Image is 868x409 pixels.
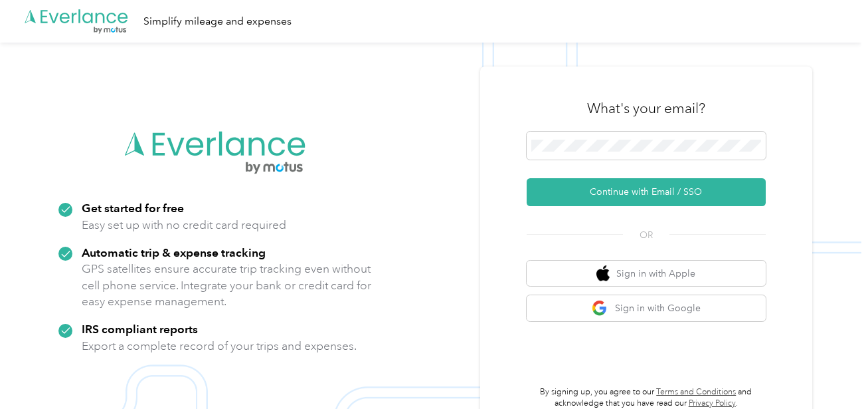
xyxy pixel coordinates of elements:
[596,265,610,282] img: apple logo
[527,295,766,321] button: google logoSign in with Google
[82,245,266,259] strong: Automatic trip & expense tracking
[656,387,736,397] a: Terms and Conditions
[689,398,736,408] a: Privacy Policy
[82,338,357,354] p: Export a complete record of your trips and expenses.
[527,261,766,287] button: apple logoSign in with Apple
[82,217,286,233] p: Easy set up with no credit card required
[82,322,198,336] strong: IRS compliant reports
[623,228,669,242] span: OR
[592,300,608,317] img: google logo
[143,13,292,30] div: Simplify mileage and expenses
[82,261,372,310] p: GPS satellites ensure accurate trip tracking even without cell phone service. Integrate your bank...
[82,201,184,215] strong: Get started for free
[587,99,705,118] h3: What's your email?
[527,178,766,206] button: Continue with Email / SSO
